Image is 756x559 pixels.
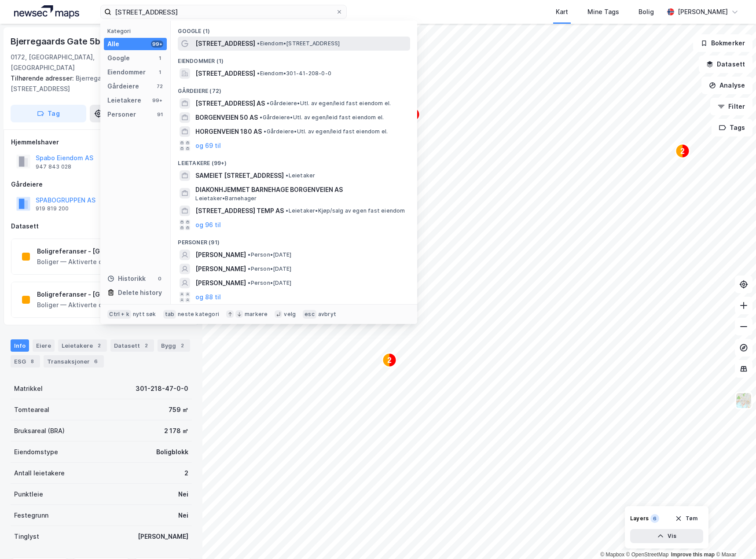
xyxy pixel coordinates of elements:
[133,311,156,318] div: nytt søk
[257,40,260,47] span: •
[257,70,260,77] span: •
[11,34,102,48] div: Bjerregaards Gate 5b
[248,251,291,258] span: Person • [DATE]
[14,468,65,478] div: Antall leietakere
[650,514,659,523] div: 6
[257,70,331,77] span: Eiendom • 301-41-208-0-0
[556,7,568,17] div: Kart
[11,339,29,352] div: Info
[111,5,336,18] input: Søk på adresse, matrikkel, gårdeiere, leietakere eller personer
[37,289,158,300] div: Boligreferanser - [GEOGRAPHIC_DATA]
[11,221,191,232] div: Datasett
[195,250,246,260] span: [PERSON_NAME]
[178,341,187,350] div: 2
[107,95,141,106] div: Leietakere
[151,40,163,48] div: 99+
[600,552,624,558] a: Mapbox
[11,105,86,122] button: Tag
[264,128,388,135] span: Gårdeiere • Utl. av egen/leid fast eiendom el.
[151,97,163,104] div: 99+
[248,265,291,272] span: Person • [DATE]
[138,531,188,542] div: [PERSON_NAME]
[14,426,65,436] div: Bruksareal (BRA)
[639,7,654,17] div: Bolig
[257,40,340,47] span: Eiendom • [STREET_ADDRESS]
[248,251,250,258] span: •
[195,112,258,123] span: BORGENVEIEN 50 AS
[156,83,163,90] div: 72
[735,392,752,409] img: Z
[675,144,690,158] div: Map marker
[142,341,150,350] div: 2
[195,264,246,274] span: [PERSON_NAME]
[195,195,257,202] span: Leietaker • Barnehager
[626,552,669,558] a: OpenStreetMap
[195,126,262,137] span: HORGENVEIEN 180 AS
[107,109,136,120] div: Personer
[95,341,103,350] div: 2
[630,515,649,522] div: Layers
[11,73,185,94] div: Bjerregaards Gate 5a, [STREET_ADDRESS]
[107,39,119,49] div: Alle
[156,55,163,62] div: 1
[195,292,221,302] button: og 88 til
[264,128,266,135] span: •
[37,246,158,257] div: Boligreferanser - [GEOGRAPHIC_DATA]
[699,55,752,73] button: Datasett
[388,357,392,364] text: 2
[36,205,69,212] div: 919 819 200
[14,405,49,415] div: Tomteareal
[195,98,265,109] span: [STREET_ADDRESS] AS
[156,275,163,282] div: 0
[92,357,100,366] div: 6
[248,279,250,286] span: •
[195,206,284,216] span: [STREET_ADDRESS] TEMP AS
[669,511,703,526] button: Tøm
[36,163,71,170] div: 947 843 028
[318,311,336,318] div: avbryt
[169,405,188,415] div: 759 ㎡
[701,77,752,94] button: Analyse
[260,114,384,121] span: Gårdeiere • Utl. av egen/leid fast eiendom el.
[260,114,262,121] span: •
[58,339,107,352] div: Leietakere
[712,517,756,559] iframe: Chat Widget
[681,147,685,155] text: 2
[382,353,396,367] div: Map marker
[195,170,284,181] span: SAMEIET [STREET_ADDRESS]
[184,468,188,478] div: 2
[158,339,190,352] div: Bygg
[195,68,255,79] span: [STREET_ADDRESS]
[171,51,417,66] div: Eiendommer (1)
[14,5,79,18] img: logo.a4113a55bc3d86da70a041830d287a7e.svg
[195,38,255,49] span: [STREET_ADDRESS]
[164,426,188,436] div: 2 178 ㎡
[11,355,40,368] div: ESG
[156,447,188,457] div: Boligblokk
[28,357,37,366] div: 8
[171,232,417,248] div: Personer (91)
[11,137,191,147] div: Hjemmelshaver
[195,140,221,151] button: og 69 til
[406,107,420,121] div: Map marker
[195,278,246,288] span: [PERSON_NAME]
[156,69,163,76] div: 1
[136,383,188,394] div: 301-218-47-0-0
[286,207,405,214] span: Leietaker • Kjøp/salg av egen fast eiendom
[14,447,58,457] div: Eiendomstype
[107,53,130,63] div: Google
[267,100,269,107] span: •
[118,287,162,298] div: Delete history
[11,52,124,73] div: 0172, [GEOGRAPHIC_DATA], [GEOGRAPHIC_DATA]
[14,383,43,394] div: Matrikkel
[671,552,715,558] a: Improve this map
[284,311,296,318] div: velg
[178,489,188,500] div: Nei
[37,300,158,310] div: Boliger — Aktiverte datasett
[630,529,703,543] button: Vis
[286,172,315,179] span: Leietaker
[195,184,407,195] span: DIAKONHJEMMET BARNEHAGE BORGENVEIEN AS
[248,265,250,272] span: •
[11,179,191,190] div: Gårdeiere
[107,81,139,92] div: Gårdeiere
